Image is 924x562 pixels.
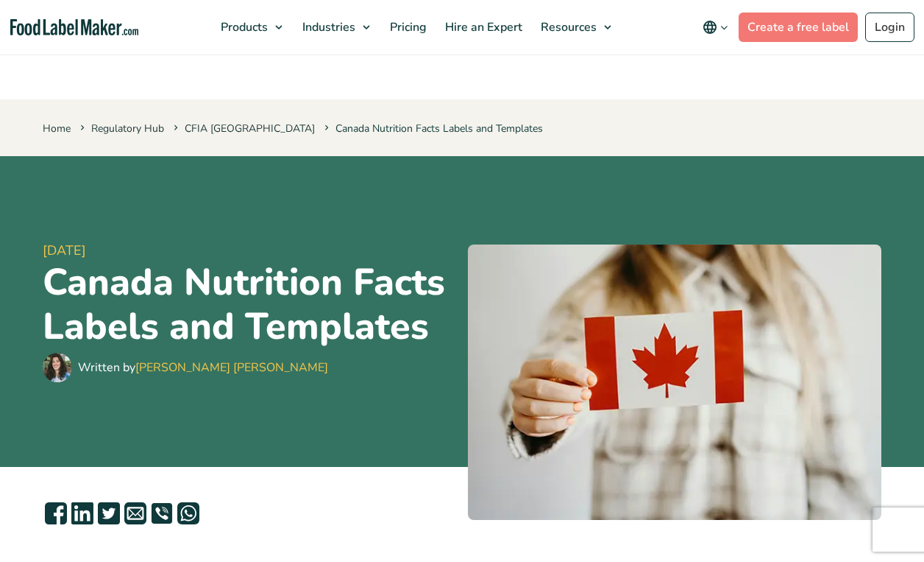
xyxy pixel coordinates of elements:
span: Pricing [385,19,428,35]
a: [PERSON_NAME] [PERSON_NAME] [135,359,328,376]
img: Maria Abi Hanna - Food Label Maker [43,353,72,382]
a: Login [865,13,914,42]
span: Canada Nutrition Facts Labels and Templates [321,122,543,136]
span: Industries [298,19,357,35]
span: Products [216,19,269,35]
a: CFIA [GEOGRAPHIC_DATA] [185,122,315,136]
span: [DATE] [43,241,456,261]
a: Create a free label [739,13,858,42]
a: Regulatory Hub [91,122,164,136]
span: Hire an Expert [441,19,524,35]
span: Resources [536,19,598,35]
a: Home [43,122,71,136]
div: Written by [78,359,328,376]
h1: Canada Nutrition Facts Labels and Templates [43,261,456,350]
